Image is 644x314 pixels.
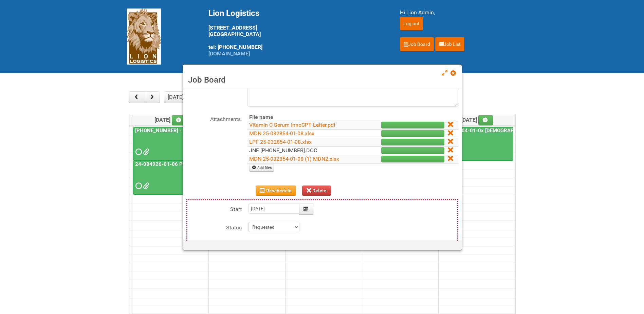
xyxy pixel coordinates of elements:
[134,127,214,134] a: [PHONE_NUMBER] - R+F InnoCPT
[208,50,250,57] a: [DOMAIN_NAME]
[435,37,464,51] a: Job List
[164,91,187,103] button: [DATE]
[134,161,232,167] a: 24-084926-01-06 Pack Collab Wand Tint
[478,115,493,125] a: Add an event
[247,114,355,121] th: File name
[249,122,336,128] a: Vitamin C Serum InnoCPT Letter.pdf
[249,156,339,162] a: MDN 25-032854-01-08 (1) MDN2.xlsx
[400,37,434,51] a: Job Board
[127,33,161,39] a: Lion Logistics
[249,164,274,172] a: Add files
[249,130,314,137] a: MDN 25-032854-01-08.xlsx
[400,8,517,17] div: Hi Lion Admin,
[154,117,187,123] span: [DATE]
[208,8,383,57] div: [STREET_ADDRESS] [GEOGRAPHIC_DATA] tel: [PHONE_NUMBER]
[302,186,331,196] button: Delete
[249,139,312,145] a: LPF 25-032854-01-08.xlsx
[135,184,140,188] span: Requested
[256,186,296,196] button: Reschedule
[188,75,457,85] h3: Job Board
[440,127,578,134] a: 25-039404-01-0x [DEMOGRAPHIC_DATA] Wet Shave SQM
[461,117,493,123] span: [DATE]
[400,17,423,30] input: Log out
[143,150,148,154] span: MDN 25-032854-01-08 (1) MDN2.xlsx JNF 25-032854-01.DOC LPF 25-032854-01-08.xlsx MDN 25-032854-01-...
[133,127,207,161] a: [PHONE_NUMBER] - R+F InnoCPT
[172,115,187,125] a: Add an event
[187,222,242,232] label: Status
[127,8,161,65] img: Lion Logistics
[143,184,148,188] span: MDN (2) 24-084926-01-06 (#2).xlsx JNF 24-084926-01-06.DOC MDN 24-084926-01-06.xlsx
[208,8,259,18] span: Lion Logistics
[135,150,140,154] span: Requested
[439,127,513,161] a: 25-039404-01-0x [DEMOGRAPHIC_DATA] Wet Shave SQM
[133,161,207,195] a: 24-084926-01-06 Pack Collab Wand Tint
[299,204,314,215] button: Calendar
[249,147,317,154] a: JNF [PHONE_NUMBER].DOC
[186,114,241,123] label: Attachments
[187,204,242,213] label: Start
